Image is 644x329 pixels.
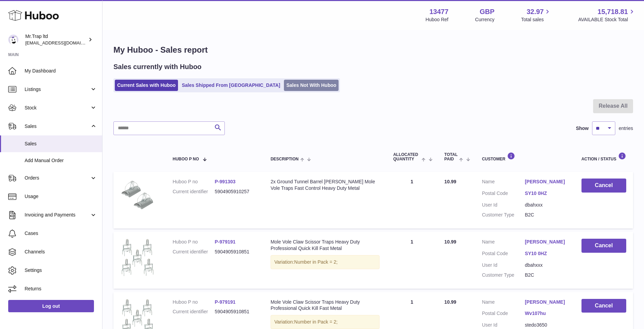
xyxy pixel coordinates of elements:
[120,179,154,210] img: $_57.JPG
[581,152,626,161] div: Action / Status
[173,239,215,245] dt: Huboo P no
[475,16,495,23] div: Currency
[482,262,525,268] dt: User Id
[482,190,525,198] dt: Postal Code
[173,308,215,315] dt: Current identifier
[215,299,236,305] a: P-979191
[25,86,90,93] span: Listings
[25,249,97,255] span: Channels
[619,125,633,132] span: entries
[113,44,633,55] h1: My Huboo - Sales report
[215,249,257,255] dd: 5904905910851
[25,33,87,46] div: Mr.Trap ltd
[179,80,283,91] a: Sales Shipped From [GEOGRAPHIC_DATA]
[482,272,525,278] dt: Customer Type
[271,255,380,269] div: Variation:
[8,35,18,45] img: office@grabacz.eu
[482,322,525,328] dt: User Id
[482,310,525,318] dt: Postal Code
[526,7,544,16] span: 32.97
[25,212,90,218] span: Invoicing and Payments
[120,239,154,277] img: $_57.JPG
[444,239,456,245] span: 10.99
[525,272,568,278] dd: B2C
[482,202,525,208] dt: User Id
[271,299,380,312] div: Mole Vole Claw Scissor Traps Heavy Duty Professional Quick Kill Fast Metal
[482,239,525,247] dt: Name
[525,190,568,197] a: SY10 0HZ
[113,62,202,71] h2: Sales currently with Huboo
[215,239,236,245] a: P-979191
[25,123,90,130] span: Sales
[482,152,568,161] div: Customer
[271,157,299,161] span: Description
[482,179,525,187] dt: Name
[271,239,380,252] div: Mole Vole Claw Scissor Traps Heavy Duty Professional Quick Kill Fast Metal
[25,40,100,45] span: [EMAIL_ADDRESS][DOMAIN_NAME]
[25,267,97,274] span: Settings
[271,179,380,192] div: 2x Ground Tunnel Barrel [PERSON_NAME] Mole Vole Traps Fast Control Heavy Duty Metal
[521,7,551,23] a: 32.97 Total sales
[480,7,494,16] strong: GBP
[525,212,568,218] dd: B2C
[578,7,636,23] a: 15,718.81 AVAILABLE Stock Total
[482,250,525,259] dt: Postal Code
[598,7,628,16] span: 15,718.81
[25,175,90,181] span: Orders
[444,179,456,184] span: 10.99
[215,179,236,184] a: P-991303
[525,250,568,257] a: SY10 0HZ
[581,239,626,253] button: Cancel
[429,7,449,16] strong: 13477
[25,230,97,237] span: Cases
[173,188,215,195] dt: Current identifier
[444,153,458,161] span: Total paid
[444,299,456,305] span: 10.99
[25,105,90,111] span: Stock
[521,16,551,23] span: Total sales
[173,157,199,161] span: Huboo P no
[393,153,420,161] span: ALLOCATED Quantity
[525,202,568,208] dd: dbahxxx
[215,188,257,195] dd: 5904905910257
[525,310,568,317] a: Wv107hu
[578,16,636,23] span: AVAILABLE Stock Total
[173,249,215,255] dt: Current identifier
[386,172,438,228] td: 1
[386,232,438,289] td: 1
[294,259,338,265] span: Number in Pack = 2;
[525,239,568,245] a: [PERSON_NAME]
[581,179,626,193] button: Cancel
[215,308,257,315] dd: 5904905910851
[576,125,589,132] label: Show
[525,322,568,328] dd: stedo3650
[271,315,380,329] div: Variation:
[173,299,215,305] dt: Huboo P no
[482,299,525,307] dt: Name
[25,141,97,147] span: Sales
[25,193,97,200] span: Usage
[8,300,94,312] a: Log out
[482,212,525,218] dt: Customer Type
[294,319,338,325] span: Number in Pack = 2;
[173,179,215,185] dt: Huboo P no
[525,299,568,305] a: [PERSON_NAME]
[581,299,626,313] button: Cancel
[284,80,339,91] a: Sales Not With Huboo
[25,157,97,164] span: Add Manual Order
[25,286,97,292] span: Returns
[426,16,449,23] div: Huboo Ref
[525,179,568,185] a: [PERSON_NAME]
[525,262,568,268] dd: dbahxxx
[115,80,178,91] a: Current Sales with Huboo
[25,68,97,74] span: My Dashboard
